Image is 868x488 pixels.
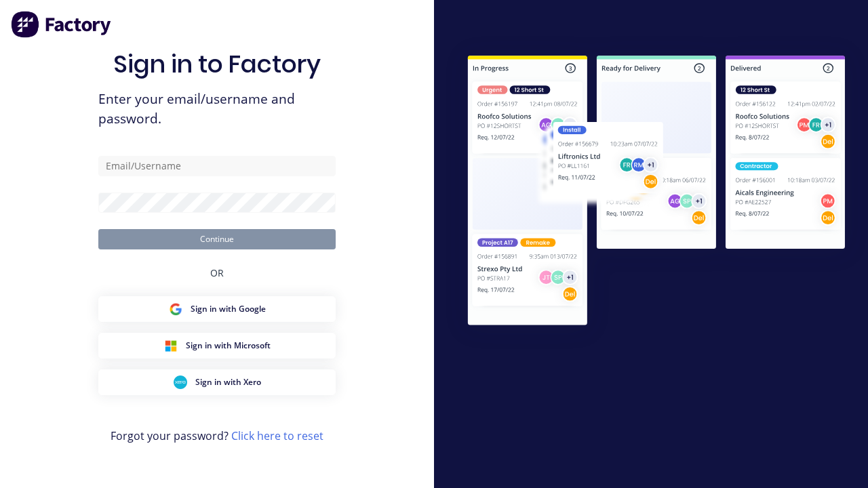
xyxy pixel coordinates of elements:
img: Microsoft Sign in [164,339,178,352]
input: Email/Username [98,156,336,176]
img: Google Sign in [169,302,182,316]
span: Sign in with Microsoft [186,340,271,352]
img: Xero Sign in [174,375,187,389]
div: OR [210,249,224,296]
span: Sign in with Google [191,303,266,315]
span: Forgot your password? [111,428,323,444]
button: Microsoft Sign inSign in with Microsoft [98,333,336,359]
img: Sign in [445,35,868,350]
h1: Sign in to Factory [113,49,321,79]
span: Sign in with Xero [195,376,261,388]
button: Xero Sign inSign in with Xero [98,369,336,395]
a: Click here to reset [231,428,323,443]
span: Enter your email/username and password. [98,89,336,129]
button: Continue [98,229,336,249]
button: Google Sign inSign in with Google [98,296,336,322]
img: Factory [11,11,113,38]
